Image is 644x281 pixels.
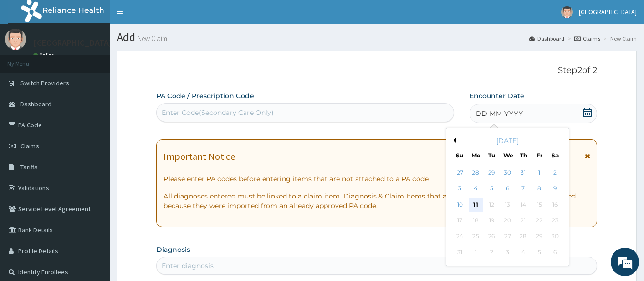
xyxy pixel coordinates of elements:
div: month 2025-08 [452,165,563,260]
div: Not available Tuesday, September 2nd, 2025 [485,245,499,260]
div: Not available Monday, September 1st, 2025 [469,245,483,260]
div: Not available Wednesday, September 3rd, 2025 [501,245,515,260]
div: Choose Monday, August 4th, 2025 [469,182,483,196]
p: All diagnoses entered must be linked to a claim item. Diagnosis & Claim Items that are visible bu... [164,191,591,210]
label: Diagnosis [156,245,190,254]
div: Th [520,151,528,159]
div: Not available Wednesday, August 27th, 2025 [501,229,515,244]
div: Choose Saturday, August 9th, 2025 [548,182,562,196]
span: Tariffs [20,163,38,171]
p: Step 2 of 2 [156,65,598,76]
span: DD-MM-YYYY [476,109,523,118]
div: Choose Saturday, August 2nd, 2025 [548,166,562,180]
div: Enter Code(Secondary Care Only) [162,108,274,117]
span: [GEOGRAPHIC_DATA] [579,8,637,16]
img: User Image [561,6,573,18]
div: Chat with us now [50,53,160,66]
div: Not available Saturday, August 30th, 2025 [548,229,562,244]
span: Switch Providers [20,79,69,87]
a: Claims [574,34,600,42]
div: Not available Thursday, September 4th, 2025 [516,245,531,260]
div: Not available Tuesday, August 12th, 2025 [485,198,499,212]
div: Choose Tuesday, August 5th, 2025 [485,182,499,196]
span: Dashboard [20,100,51,108]
div: Not available Thursday, August 28th, 2025 [516,229,531,244]
span: We're online! [55,82,132,178]
div: Choose Wednesday, July 30th, 2025 [501,166,515,180]
p: [GEOGRAPHIC_DATA] [33,39,112,47]
p: Please enter PA codes before entering items that are not attached to a PA code [164,174,591,184]
div: Sa [552,151,560,159]
div: Not available Saturday, August 23rd, 2025 [548,213,562,228]
div: Not available Thursday, August 14th, 2025 [516,198,531,212]
div: Choose Thursday, August 7th, 2025 [516,182,531,196]
img: d_794563401_company_1708531726252_794563401 [18,48,39,72]
div: Not available Friday, August 22nd, 2025 [532,213,546,228]
div: Choose Sunday, July 27th, 2025 [453,166,467,180]
div: Not available Friday, August 15th, 2025 [532,198,546,212]
div: Not available Wednesday, August 20th, 2025 [501,213,515,228]
div: Choose Sunday, August 10th, 2025 [453,198,467,212]
div: Not available Tuesday, August 26th, 2025 [485,229,499,244]
div: Not available Sunday, August 24th, 2025 [453,229,467,244]
div: Choose Tuesday, July 29th, 2025 [485,166,499,180]
button: Previous Month [451,138,456,143]
div: Enter diagnosis [162,261,214,271]
div: Not available Saturday, September 6th, 2025 [548,245,562,260]
div: Not available Friday, September 5th, 2025 [532,245,546,260]
a: Dashboard [529,34,564,42]
label: Encounter Date [470,91,524,101]
textarea: Type your message and hit 'Enter' [5,183,182,217]
div: Choose Monday, July 28th, 2025 [469,166,483,180]
div: Not available Wednesday, August 13th, 2025 [501,198,515,212]
div: Not available Tuesday, August 19th, 2025 [485,213,499,228]
div: Mo [471,151,480,159]
a: Online [33,52,56,59]
div: Choose Wednesday, August 6th, 2025 [501,182,515,196]
div: Not available Monday, August 18th, 2025 [469,213,483,228]
div: Choose Monday, August 11th, 2025 [469,198,483,212]
h1: Add [117,31,637,43]
div: Tu [488,151,496,159]
small: New Claim [135,35,167,42]
div: Not available Monday, August 25th, 2025 [469,229,483,244]
span: Claims [20,142,39,150]
li: New Claim [601,34,637,42]
h1: Important Notice [164,151,235,162]
div: Choose Friday, August 1st, 2025 [532,166,546,180]
img: User Image [5,29,26,50]
div: Minimize live chat window [156,5,179,28]
div: Su [456,151,464,159]
div: Not available Sunday, August 17th, 2025 [453,213,467,228]
div: Choose Thursday, July 31st, 2025 [516,166,531,180]
div: Fr [535,151,543,159]
div: [DATE] [450,136,565,146]
div: We [503,151,511,159]
div: Not available Friday, August 29th, 2025 [532,229,546,244]
label: PA Code / Prescription Code [156,91,254,101]
div: Choose Friday, August 8th, 2025 [532,182,546,196]
div: Choose Sunday, August 3rd, 2025 [453,182,467,196]
div: Not available Thursday, August 21st, 2025 [516,213,531,228]
div: Not available Sunday, August 31st, 2025 [453,245,467,260]
div: Not available Saturday, August 16th, 2025 [548,198,562,212]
